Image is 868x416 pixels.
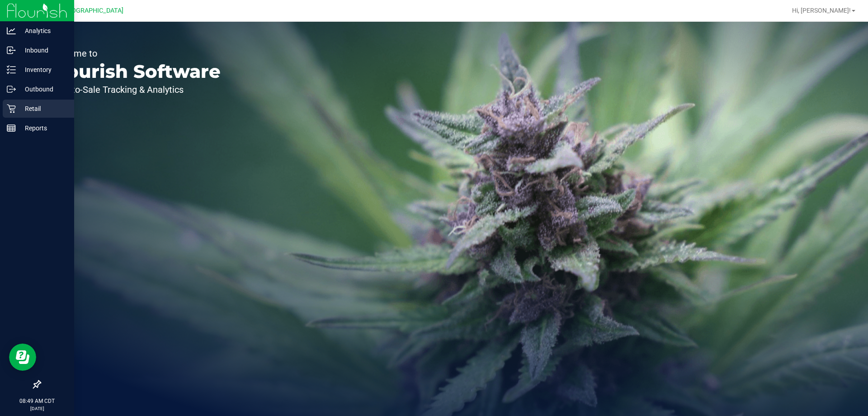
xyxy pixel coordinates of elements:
[49,49,221,58] p: Welcome to
[16,25,70,36] p: Analytics
[792,7,851,14] span: Hi, [PERSON_NAME]!
[16,103,70,114] p: Retail
[16,45,70,56] p: Inbound
[49,85,221,94] p: Seed-to-Sale Tracking & Analytics
[16,123,70,134] p: Reports
[4,405,70,412] p: [DATE]
[7,104,16,113] inline-svg: Retail
[16,84,70,95] p: Outbound
[9,344,36,371] iframe: Resource center
[4,397,70,405] p: 08:49 AM CDT
[61,7,123,14] span: [GEOGRAPHIC_DATA]
[7,26,16,35] inline-svg: Analytics
[7,85,16,94] inline-svg: Outbound
[7,46,16,55] inline-svg: Inbound
[16,64,70,75] p: Inventory
[7,124,16,133] inline-svg: Reports
[7,65,16,74] inline-svg: Inventory
[49,62,221,81] p: Flourish Software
